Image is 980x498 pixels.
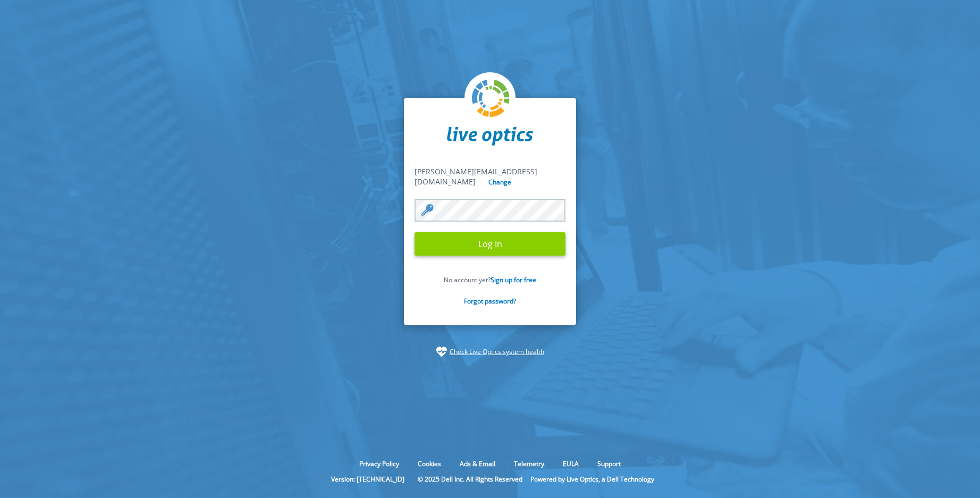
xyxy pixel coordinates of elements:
[491,275,536,284] a: Sign up for free
[351,459,407,468] a: Privacy Policy
[412,475,528,484] li: © 2025 Dell Inc. All Rights Reserved
[555,459,587,468] a: EULA
[486,177,514,187] input: Change
[447,126,533,146] img: liveoptics-word.svg
[506,459,552,468] a: Telemetry
[464,297,516,306] a: Forgot password?
[472,80,510,118] img: liveoptics-logo.svg
[410,459,449,468] a: Cookies
[452,459,503,468] a: Ads & Email
[415,232,565,256] input: Log In
[436,347,447,357] img: status-check-icon.svg
[589,459,629,468] a: Support
[530,475,654,484] li: Powered by Live Optics, a Dell Technology
[450,347,544,357] a: Check Live Optics system health
[415,275,565,284] p: No account yet?
[326,475,410,484] li: Version: [TECHNICAL_ID]
[415,166,537,187] span: [PERSON_NAME][EMAIL_ADDRESS][DOMAIN_NAME]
